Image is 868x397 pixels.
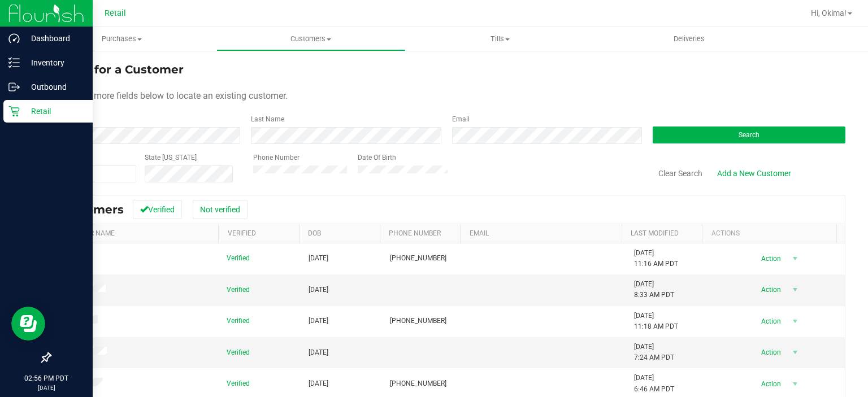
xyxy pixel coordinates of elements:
[27,34,216,44] span: Purchases
[653,126,845,143] button: Search
[634,311,678,332] span: [DATE] 11:18 AM PDT
[406,34,594,44] span: Tills
[217,34,405,44] span: Customers
[788,251,802,267] span: select
[739,131,759,139] span: Search
[50,90,288,101] span: Use one or more fields below to locate an existing customer.
[27,27,216,51] a: Purchases
[309,253,328,264] span: [DATE]
[390,316,446,326] span: [PHONE_NUMBER]
[788,376,802,392] span: select
[634,342,674,363] span: [DATE] 7:24 AM PDT
[634,248,678,269] span: [DATE] 11:16 AM PDT
[216,27,406,51] a: Customers
[50,63,184,76] span: Search for a Customer
[133,200,182,219] button: Verified
[651,164,710,183] button: Clear Search
[390,253,446,264] span: [PHONE_NUMBER]
[227,316,250,326] span: Verified
[8,57,20,68] inline-svg: Inventory
[253,152,300,163] label: Phone Number
[193,200,248,219] button: Not verified
[145,152,197,163] label: State [US_STATE]
[452,114,470,124] label: Email
[227,253,250,264] span: Verified
[309,285,328,295] span: [DATE]
[308,229,321,237] a: DOB
[358,152,396,163] label: Date Of Birth
[309,316,328,326] span: [DATE]
[752,344,788,360] span: Action
[11,307,45,341] iframe: Resource center
[8,106,20,117] inline-svg: Retail
[105,8,126,18] span: Retail
[228,229,256,237] a: Verified
[390,378,446,389] span: [PHONE_NUMBER]
[8,33,20,44] inline-svg: Dashboard
[227,285,250,295] span: Verified
[711,229,832,237] div: Actions
[8,81,20,93] inline-svg: Outbound
[788,344,802,360] span: select
[309,347,328,358] span: [DATE]
[634,373,674,394] span: [DATE] 6:46 AM PDT
[389,229,441,237] a: Phone Number
[470,229,489,237] a: Email
[406,27,595,51] a: Tills
[788,282,802,298] span: select
[5,373,88,383] p: 02:56 PM PDT
[631,229,679,237] a: Last Modified
[752,376,788,392] span: Action
[752,282,788,298] span: Action
[634,279,674,300] span: [DATE] 8:33 AM PDT
[788,313,802,329] span: select
[710,164,798,183] a: Add a New Customer
[5,383,88,392] p: [DATE]
[752,251,788,267] span: Action
[811,8,847,18] span: Hi, Okima!
[658,34,720,44] span: Deliveries
[594,27,784,51] a: Deliveries
[20,104,88,118] p: Retail
[251,114,284,124] label: Last Name
[752,313,788,329] span: Action
[20,80,88,94] p: Outbound
[20,56,88,69] p: Inventory
[227,378,250,389] span: Verified
[20,32,88,45] p: Dashboard
[227,347,250,358] span: Verified
[309,378,328,389] span: [DATE]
